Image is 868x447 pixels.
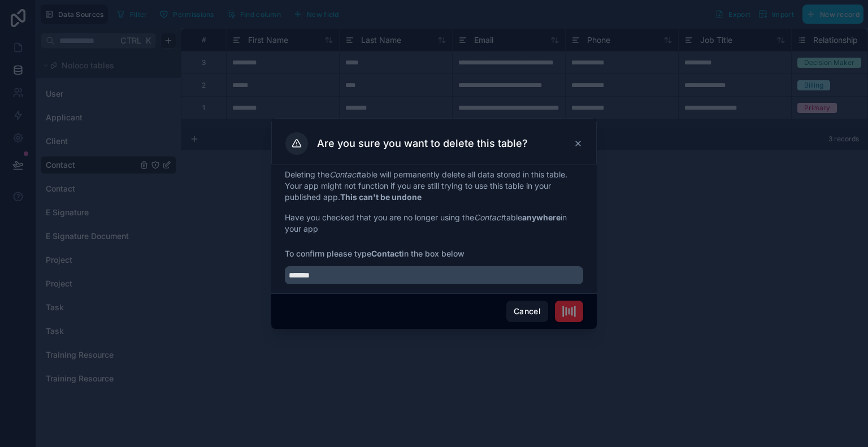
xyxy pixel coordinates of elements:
[285,169,583,203] p: Deleting the table will permanently delete all data stored in this table. Your app might not func...
[285,212,583,235] p: Have you checked that you are no longer using the table in your app
[317,137,528,150] h3: Are you sure you want to delete this table?
[474,212,504,222] em: Contact
[371,249,402,258] strong: Contact
[506,301,548,322] button: Cancel
[285,248,583,259] span: To confirm please type in the box below
[329,170,359,179] em: Contact
[340,192,422,202] strong: This can't be undone
[522,212,561,222] strong: anywhere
